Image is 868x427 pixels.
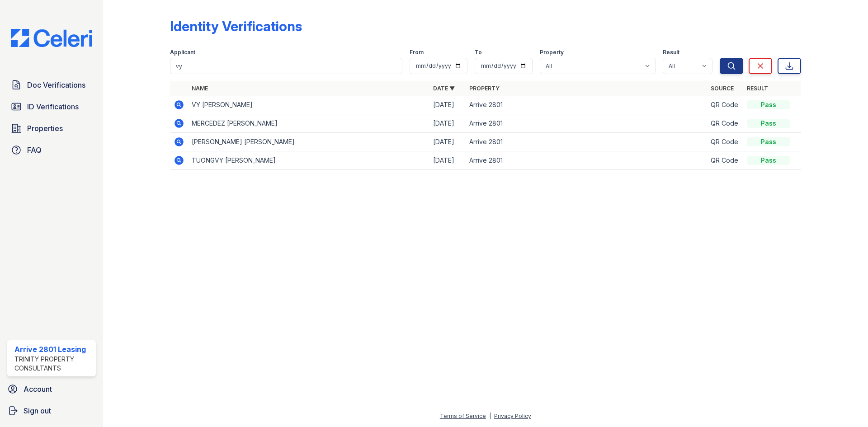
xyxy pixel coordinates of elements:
[707,96,743,114] td: QR Code
[429,114,466,133] td: [DATE]
[747,156,790,165] div: Pass
[7,141,96,159] a: FAQ
[170,58,402,74] input: Search by name or phone number
[4,402,99,420] a: Sign out
[747,119,790,128] div: Pass
[27,101,79,112] span: ID Verifications
[440,413,486,419] a: Terms of Service
[14,344,92,355] div: Arrive 2801 Leasing
[466,114,707,133] td: Arrive 2801
[7,76,96,94] a: Doc Verifications
[466,96,707,114] td: Arrive 2801
[466,133,707,151] td: Arrive 2801
[27,80,85,90] span: Doc Verifications
[429,151,466,170] td: [DATE]
[170,18,302,34] div: Identity Verifications
[707,133,743,151] td: QR Code
[4,380,99,398] a: Account
[540,49,564,56] label: Property
[711,85,734,92] a: Source
[466,151,707,170] td: Arrive 2801
[188,151,429,170] td: TUONGVY [PERSON_NAME]
[7,98,96,116] a: ID Verifications
[410,49,424,56] label: From
[475,49,482,56] label: To
[433,85,455,92] a: Date ▼
[494,413,531,419] a: Privacy Policy
[489,413,491,419] div: |
[707,114,743,133] td: QR Code
[24,405,51,416] span: Sign out
[188,96,429,114] td: VY [PERSON_NAME]
[14,355,92,373] div: Trinity Property Consultants
[188,114,429,133] td: MERCEDEZ [PERSON_NAME]
[707,151,743,170] td: QR Code
[192,85,208,92] a: Name
[170,49,195,56] label: Applicant
[469,85,500,92] a: Property
[747,85,768,92] a: Result
[429,96,466,114] td: [DATE]
[663,49,679,56] label: Result
[24,384,52,394] span: Account
[27,123,63,134] span: Properties
[27,145,42,155] span: FAQ
[747,137,790,146] div: Pass
[747,100,790,109] div: Pass
[429,133,466,151] td: [DATE]
[188,133,429,151] td: [PERSON_NAME] [PERSON_NAME]
[7,119,96,137] a: Properties
[4,29,99,47] img: CE_Logo_Blue-a8612792a0a2168367f1c8372b55b34899dd931a85d93a1a3d3e32e68fde9ad4.png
